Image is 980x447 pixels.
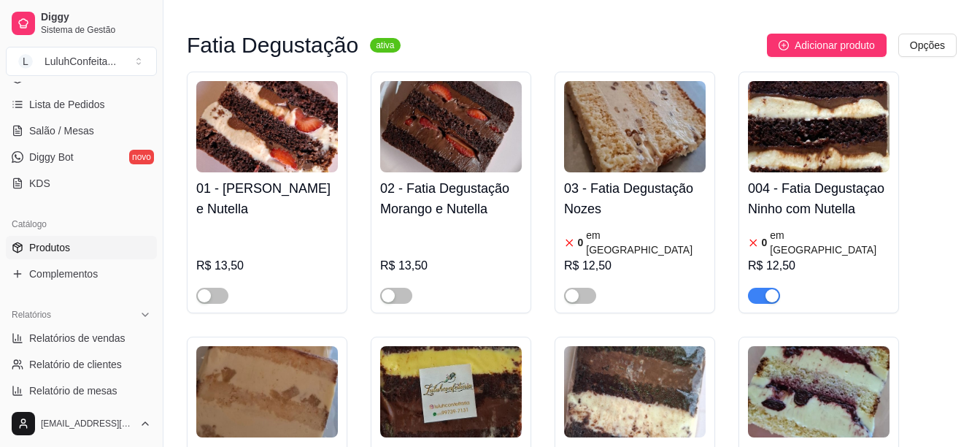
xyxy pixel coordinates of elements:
[564,178,706,219] h4: 03 - Fatia Degustação Nozes
[380,81,522,172] img: product-image
[6,236,157,259] a: Produtos
[196,81,338,172] img: product-image
[748,346,890,438] img: product-image
[380,178,522,219] h4: 02 - Fatia Degustação Morango e Nutella
[6,262,157,286] a: Complementos
[29,357,122,372] span: Relatório de clientes
[29,150,74,164] span: Diggy Bot
[898,34,957,57] button: Opções
[41,11,151,24] span: Diggy
[6,119,157,142] a: Salão / Mesas
[6,213,157,236] div: Catálogo
[29,331,126,345] span: Relatórios de vendas
[762,235,768,250] article: 0
[6,93,157,116] a: Lista de Pedidos
[196,178,338,219] h4: 01 - [PERSON_NAME] e Nutella
[910,37,945,53] span: Opções
[748,81,890,172] img: product-image
[370,38,400,53] sup: ativa
[795,37,875,53] span: Adicionar produto
[196,257,338,275] div: R$ 13,50
[586,228,706,257] article: em [GEOGRAPHIC_DATA]
[6,6,157,41] a: DiggySistema de Gestão
[748,178,890,219] h4: 004 - Fatia Degustaçao Ninho com Nutella
[6,379,157,402] a: Relatório de mesas
[564,81,706,172] img: product-image
[187,37,358,54] h3: Fatia Degustação
[196,346,338,438] img: product-image
[6,47,157,76] button: Select a team
[29,240,70,255] span: Produtos
[767,34,887,57] button: Adicionar produto
[29,267,98,281] span: Complementos
[6,145,157,169] a: Diggy Botnovo
[45,54,116,69] div: LuluhConfeita ...
[770,228,890,257] article: em [GEOGRAPHIC_DATA]
[29,176,50,191] span: KDS
[578,235,584,250] article: 0
[12,309,51,321] span: Relatórios
[29,97,105,112] span: Lista de Pedidos
[380,346,522,438] img: product-image
[6,326,157,350] a: Relatórios de vendas
[29,383,117,398] span: Relatório de mesas
[41,24,151,36] span: Sistema de Gestão
[564,346,706,438] img: product-image
[18,54,33,69] span: L
[6,172,157,195] a: KDS
[748,257,890,275] div: R$ 12,50
[41,418,134,429] span: [EMAIL_ADDRESS][DOMAIN_NAME]
[779,40,789,50] span: plus-circle
[380,257,522,275] div: R$ 13,50
[29,123,94,138] span: Salão / Mesas
[564,257,706,275] div: R$ 12,50
[6,353,157,376] a: Relatório de clientes
[6,406,157,441] button: [EMAIL_ADDRESS][DOMAIN_NAME]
